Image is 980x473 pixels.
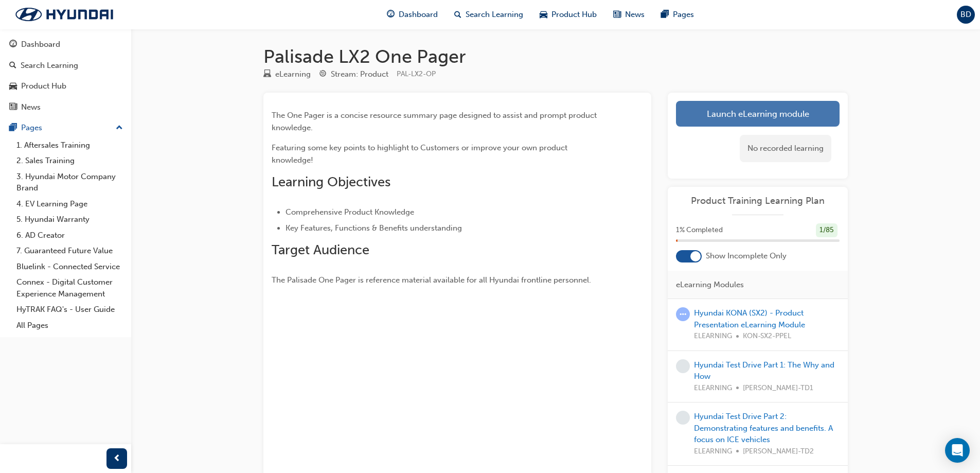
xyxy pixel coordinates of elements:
[531,4,605,25] a: car-iconProduct Hub
[743,382,813,394] span: [PERSON_NAME]-TD1
[4,56,127,75] a: Search Learning
[272,174,390,190] span: Learning Objectives
[694,382,732,394] span: ELEARNING
[272,275,591,285] span: The Palisade One Pager is reference material available for all Hyundai frontline personnel.
[272,111,599,132] span: The One Pager is a concise resource summary page designed to assist and prompt product knowledge.
[21,122,42,134] div: Pages
[4,118,127,137] button: Pages
[706,250,787,262] span: Show Incomplete Only
[263,45,848,68] h1: Palisade LX2 One Pager
[116,121,123,135] span: up-icon
[4,98,127,117] a: News
[21,101,41,113] div: News
[12,243,127,259] a: 7. Guaranteed Future Value
[694,308,805,329] a: Hyundai KONA (SX2) - Product Presentation eLearning Module
[263,68,311,81] div: Type
[12,196,127,212] a: 4. EV Learning Page
[653,4,702,25] a: pages-iconPages
[379,4,446,25] a: guage-iconDashboard
[743,330,791,342] span: KON-SX2-PPEL
[613,8,621,21] span: news-icon
[319,68,388,81] div: Stream
[12,137,127,153] a: 1. Aftersales Training
[21,80,66,92] div: Product Hub
[12,169,127,196] a: 3. Hyundai Motor Company Brand
[12,153,127,169] a: 2. Sales Training
[540,8,547,21] span: car-icon
[319,70,327,79] span: target-icon
[9,40,17,49] span: guage-icon
[605,4,653,25] a: news-iconNews
[12,302,127,318] a: HyTRAK FAQ's - User Guide
[4,35,127,54] a: Dashboard
[113,452,121,465] span: prev-icon
[387,8,395,21] span: guage-icon
[694,446,732,458] span: ELEARNING
[4,77,127,96] a: Product Hub
[397,69,436,78] span: Learning resource code
[740,135,831,162] div: No recorded learning
[263,70,271,79] span: learningResourceType_ELEARNING-icon
[331,68,388,80] div: Stream: Product
[694,360,834,381] a: Hyundai Test Drive Part 1: The Why and How
[625,9,645,21] span: News
[286,223,462,233] span: Key Features, Functions & Benefits understanding
[676,224,723,236] span: 1 % Completed
[957,6,975,24] button: BD
[399,9,438,21] span: Dashboard
[466,9,523,21] span: Search Learning
[12,274,127,302] a: Connex - Digital Customer Experience Management
[676,411,690,425] span: learningRecordVerb_NONE-icon
[12,318,127,334] a: All Pages
[945,438,970,463] div: Open Intercom Messenger
[743,446,814,458] span: [PERSON_NAME]-TD2
[676,307,690,321] span: learningRecordVerb_ATTEMPT-icon
[9,61,16,71] span: search-icon
[676,279,744,291] span: eLearning Modules
[21,60,78,72] div: Search Learning
[694,330,732,342] span: ELEARNING
[960,9,971,21] span: BD
[676,359,690,373] span: learningRecordVerb_NONE-icon
[694,412,833,444] a: Hyundai Test Drive Part 2: Demonstrating features and benefits. A focus on ICE vehicles
[673,9,694,21] span: Pages
[676,195,840,207] a: Product Training Learning Plan
[661,8,669,21] span: pages-icon
[446,4,531,25] a: search-iconSearch Learning
[12,259,127,275] a: Bluelink - Connected Service
[286,207,414,217] span: Comprehensive Product Knowledge
[272,242,369,258] span: Target Audience
[551,9,597,21] span: Product Hub
[21,39,60,50] div: Dashboard
[12,227,127,243] a: 6. AD Creator
[5,4,123,25] img: Trak
[12,212,127,227] a: 5. Hyundai Warranty
[816,223,838,237] div: 1 / 85
[4,33,127,118] button: DashboardSearch LearningProduct HubNews
[272,143,569,165] span: Featuring some key points to highlight to Customers or improve your own product knowledge!
[275,68,311,80] div: eLearning
[454,8,461,21] span: search-icon
[9,103,17,112] span: news-icon
[676,101,840,127] a: Launch eLearning module
[9,124,17,133] span: pages-icon
[9,82,17,91] span: car-icon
